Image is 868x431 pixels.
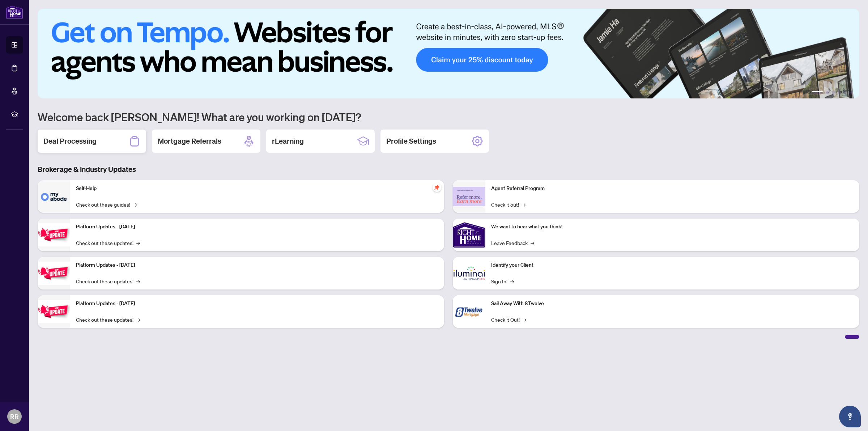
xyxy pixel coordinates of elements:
p: Platform Updates - [DATE] [76,261,438,269]
img: Slide 0 [38,9,859,98]
button: 6 [849,91,852,94]
button: 3 [832,91,835,94]
button: 5 [843,91,846,94]
p: Self-Help [76,185,438,193]
span: → [531,239,534,247]
img: Platform Updates - July 8, 2025 [38,262,70,284]
span: → [522,200,526,208]
img: Sail Away With 8Twelve [453,295,485,328]
button: 2 [826,91,829,94]
img: Identify your Client [453,257,485,290]
h2: Deal Processing [43,136,97,146]
h3: Brokerage & Industry Updates [38,164,859,174]
p: We want to hear what you think! [491,223,854,231]
span: RR [10,411,19,422]
span: → [510,277,514,285]
p: Identify your Client [491,261,854,269]
p: Agent Referral Program [491,185,854,193]
span: → [523,316,526,324]
h2: rLearning [272,136,304,146]
img: Platform Updates - July 21, 2025 [38,223,70,246]
a: Check it out!→ [491,200,526,208]
span: → [136,316,140,324]
span: → [133,200,137,208]
button: Open asap [839,406,861,427]
img: logo [6,5,23,19]
img: We want to hear what you think! [453,219,485,251]
button: 1 [812,91,823,94]
img: Self-Help [38,180,70,213]
img: Platform Updates - June 23, 2025 [38,300,70,323]
a: Sign In!→ [491,277,514,285]
h2: Profile Settings [386,136,436,146]
a: Check it Out!→ [491,316,526,324]
p: Sail Away With 8Twelve [491,300,854,308]
span: pushpin [433,183,441,192]
img: Agent Referral Program [453,187,485,207]
span: → [136,239,140,247]
a: Check out these updates!→ [76,239,140,247]
h1: Welcome back [PERSON_NAME]! What are you working on [DATE]? [38,110,859,124]
p: Platform Updates - [DATE] [76,223,438,231]
a: Leave Feedback→ [491,239,534,247]
button: 4 [838,91,841,94]
a: Check out these updates!→ [76,277,140,285]
h2: Mortgage Referrals [158,136,221,146]
p: Platform Updates - [DATE] [76,300,438,308]
span: → [136,277,140,285]
a: Check out these guides!→ [76,200,137,208]
a: Check out these updates!→ [76,316,140,324]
